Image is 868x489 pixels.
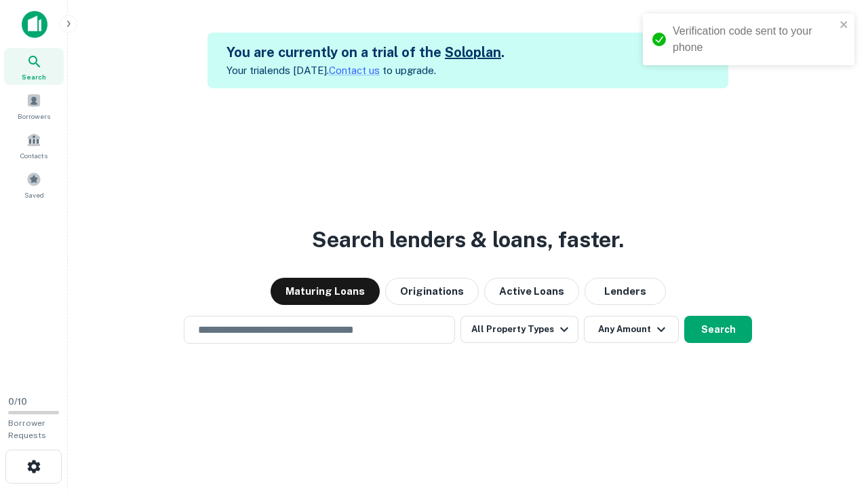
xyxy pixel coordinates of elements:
[585,278,666,305] button: Lenders
[840,19,849,32] button: close
[385,278,479,305] button: Originations
[8,397,27,407] span: 0 / 10
[8,418,46,440] span: Borrower Requests
[445,44,501,60] a: Soloplan
[684,316,752,343] button: Search
[673,23,835,56] div: Verification code sent to your phone
[4,88,64,124] a: Borrowers
[22,71,46,82] span: Search
[18,111,50,122] span: Borrowers
[4,48,64,85] a: Search
[4,127,64,164] a: Contacts
[312,223,624,256] h3: Search lenders & loans, faster.
[271,278,380,305] button: Maturing Loans
[226,42,505,62] h5: You are currently on a trial of the .
[20,150,47,161] span: Contacts
[460,316,578,343] button: All Property Types
[329,65,380,76] a: Contact us
[800,380,868,446] iframe: Chat Widget
[22,11,47,38] img: capitalize-icon.png
[4,166,64,203] a: Saved
[24,189,44,200] span: Saved
[584,316,679,343] button: Any Amount
[484,278,579,305] button: Active Loans
[226,62,505,79] p: Your trial ends [DATE]. to upgrade.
